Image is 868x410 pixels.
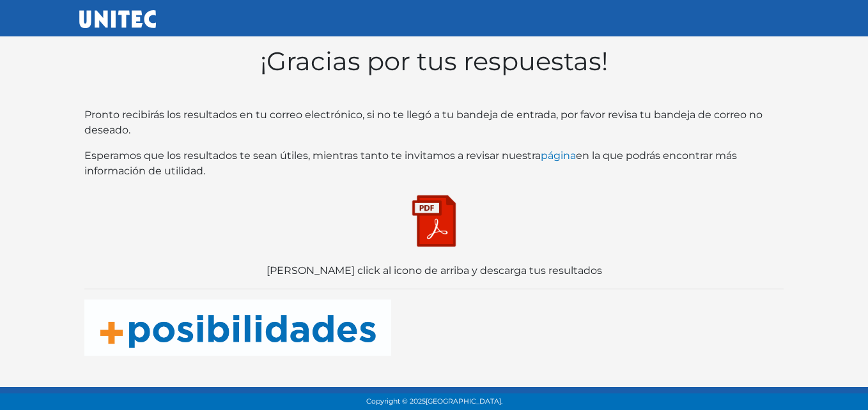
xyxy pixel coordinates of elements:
img: Descarga tus resultados [402,189,466,253]
bold: Pronto recibirás los resultados en tu correo electrónico [84,109,362,121]
p: [PERSON_NAME] click al icono de arriba y descarga tus resultados [84,263,784,278]
img: UNITEC [79,10,156,28]
a: página [541,149,576,162]
img: posibilidades naranja [84,300,391,356]
p: , si no te llegó a tu bandeja de entrada, por favor revisa tu bandeja de correo no deseado. [84,107,784,138]
span: [GEOGRAPHIC_DATA]. [426,397,502,406]
p: Esperamos que los resultados te sean útiles, mientras tanto te invitamos a revisar nuestra en la ... [84,148,784,179]
h1: ¡Gracias por tus respuestas! [84,46,784,77]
